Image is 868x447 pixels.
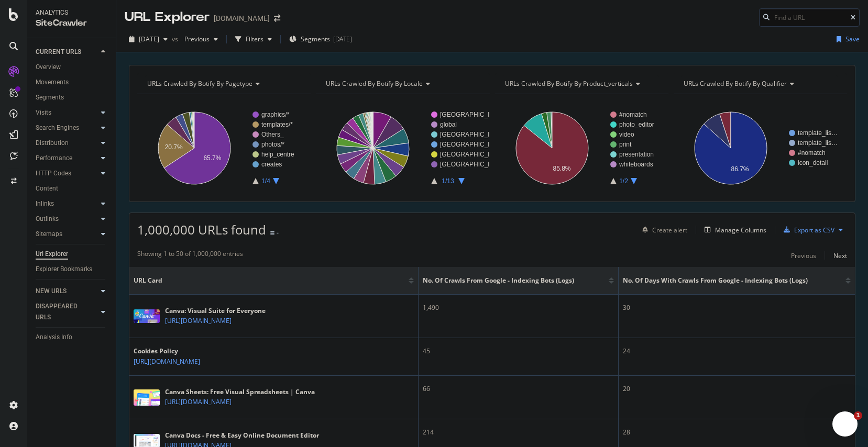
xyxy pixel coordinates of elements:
[440,141,506,148] text: [GEOGRAPHIC_DATA]
[36,229,98,240] a: Sitemaps
[203,154,221,162] text: 65.7%
[165,306,277,316] div: Canva: Visual Suite for Everyone
[700,223,766,236] button: Manage Columns
[832,31,860,48] button: Save
[674,103,847,194] svg: A chart.
[36,332,72,343] div: Analysis Info
[623,384,851,394] div: 20
[495,103,668,194] div: A chart.
[137,221,266,238] span: 1,000,000 URLs found
[623,276,830,285] span: No. of Days with Crawls from Google - Indexing Bots (Logs)
[638,221,687,238] button: Create alert
[833,251,847,260] div: Next
[623,428,851,437] div: 28
[36,183,58,194] div: Content
[316,103,489,194] svg: A chart.
[794,226,834,234] div: Export as CSV
[147,79,252,88] span: URLs Crawled By Botify By pagetype
[246,35,263,43] div: Filters
[36,62,61,73] div: Overview
[682,75,838,92] h4: URLs Crawled By Botify By qualifier
[180,35,210,43] span: Previous
[619,131,634,138] text: video
[36,77,108,88] a: Movements
[619,151,654,158] text: presentation
[125,8,210,26] div: URL Explorer
[274,15,280,22] div: arrow-right-arrow-left
[165,143,183,151] text: 20.7%
[36,264,108,275] a: Explorer Bookmarks
[798,129,838,137] text: template_lis…
[36,214,98,225] a: Outlinks
[165,316,232,326] a: [URL][DOMAIN_NAME]
[36,249,108,260] a: Url Explorer
[134,276,406,285] span: URL Card
[137,103,311,194] svg: A chart.
[261,121,293,128] text: templates/*
[36,301,98,323] a: DISAPPEARED URLS
[36,301,89,323] div: DISAPPEARED URLS
[165,387,315,397] div: Canva Sheets: Free Visual Spreadsheets | Canva
[333,35,352,43] div: [DATE]
[36,107,98,118] a: Visits
[623,303,851,312] div: 30
[36,198,98,209] a: Inlinks
[134,356,200,367] a: [URL][DOMAIN_NAME]
[440,131,506,138] text: [GEOGRAPHIC_DATA]
[285,31,356,48] button: Segments[DATE]
[214,13,270,24] div: [DOMAIN_NAME]
[36,107,51,118] div: Visits
[854,411,862,420] span: 1
[36,286,98,297] a: NEW URLS
[261,141,284,148] text: photos/*
[759,8,860,27] input: Find a URL
[36,47,98,58] a: CURRENT URLS
[791,251,816,260] div: Previous
[36,47,81,58] div: CURRENT URLS
[423,384,614,394] div: 66
[36,264,92,275] div: Explorer Bookmarks
[553,165,570,172] text: 85.8%
[172,35,180,43] span: vs
[36,168,71,179] div: HTTP Codes
[36,138,98,149] a: Distribution
[36,198,54,209] div: Inlinks
[134,309,160,323] img: main image
[779,221,834,238] button: Export as CSV
[619,111,647,118] text: #nomatch
[36,122,79,133] div: Search Engines
[798,149,826,157] text: #nomatch
[423,303,614,312] div: 1,490
[261,131,284,138] text: Others_
[145,75,301,92] h4: URLs Crawled By Botify By pagetype
[36,183,108,194] a: Content
[125,31,172,48] button: [DATE]
[36,92,64,103] div: Segments
[791,249,816,262] button: Previous
[503,75,659,92] h4: URLs Crawled By Botify By product_verticals
[36,332,108,343] a: Analysis Info
[36,8,107,17] div: Analytics
[423,347,614,356] div: 45
[180,31,222,48] button: Previous
[36,92,108,103] a: Segments
[261,161,282,168] text: creates
[231,31,276,48] button: Filters
[36,122,98,133] a: Search Engines
[277,228,279,237] div: -
[798,159,828,166] text: icon_detail
[324,75,480,92] h4: URLs Crawled By Botify By locale
[619,161,653,168] text: whiteboards
[301,35,330,43] span: Segments
[833,249,847,262] button: Next
[165,397,232,407] a: [URL][DOMAIN_NAME]
[261,111,290,118] text: graphics/*
[261,151,294,158] text: help_centre
[270,231,274,234] img: Equal
[440,161,506,168] text: [GEOGRAPHIC_DATA]
[440,151,506,158] text: [GEOGRAPHIC_DATA]
[731,165,749,173] text: 86.7%
[36,249,68,260] div: Url Explorer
